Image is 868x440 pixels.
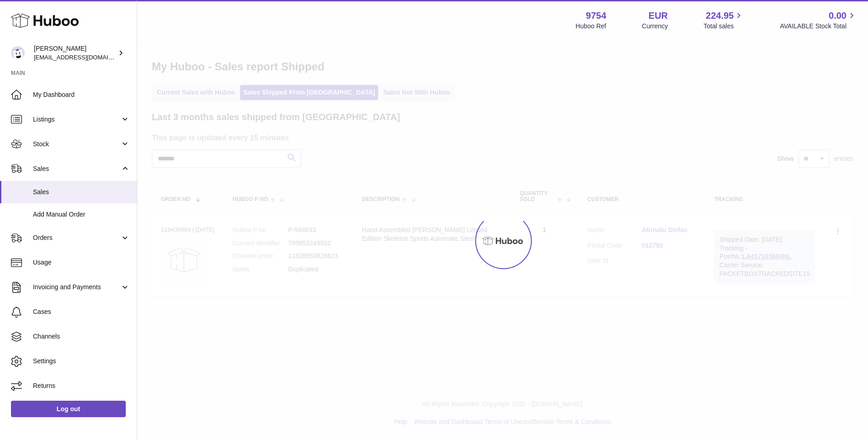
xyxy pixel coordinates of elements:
div: Currency [642,22,668,31]
img: info@fieldsluxury.london [11,46,25,60]
span: Cases [33,307,130,316]
span: My Dashboard [33,90,130,99]
div: [PERSON_NAME] [34,44,116,62]
strong: EUR [648,10,668,22]
span: [EMAIL_ADDRESS][DOMAIN_NAME] [34,53,134,61]
span: Channels [33,332,130,341]
span: Total sales [703,22,744,31]
span: 0.00 [829,10,847,22]
span: Orders [33,233,120,242]
span: Listings [33,115,120,124]
span: Invoicing and Payments [33,283,120,292]
a: 0.00 AVAILABLE Stock Total [780,10,857,31]
a: 224.95 Total sales [703,10,744,31]
span: AVAILABLE Stock Total [780,22,857,31]
strong: 9754 [586,10,606,22]
div: Huboo Ref [576,22,606,31]
span: 224.95 [706,10,734,22]
span: Settings [33,357,130,366]
span: Stock [33,140,120,148]
span: Usage [33,258,130,267]
a: Log out [11,401,126,417]
span: Add Manual Order [33,210,130,219]
span: Returns [33,382,130,390]
span: Sales [33,164,120,173]
span: Sales [33,188,130,196]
